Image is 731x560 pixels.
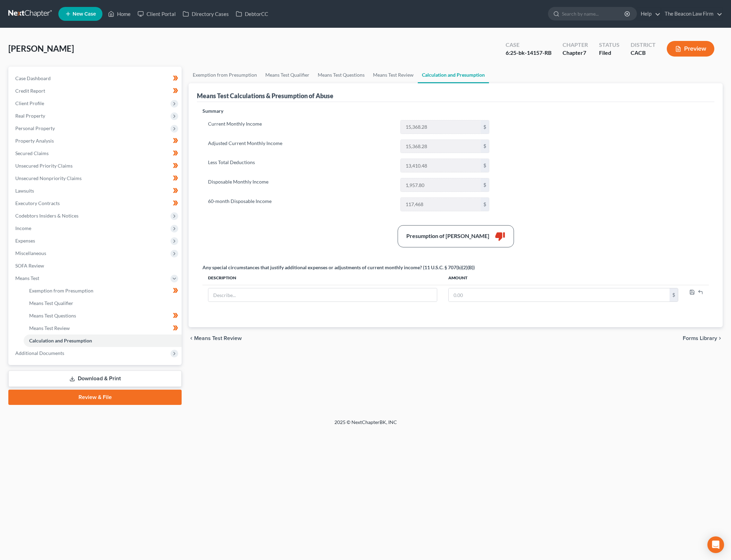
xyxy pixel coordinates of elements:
[15,150,49,156] span: Secured Claims
[406,232,489,240] div: Presumption of [PERSON_NAME]
[8,371,182,387] a: Download & Print
[10,260,182,272] a: SOFA Review
[401,159,481,172] input: 0.00
[418,67,489,83] a: Calculation and Presumption
[15,225,31,231] span: Income
[481,120,489,134] div: $
[10,85,182,97] a: Credit Report
[15,275,39,281] span: Means Test
[15,75,51,81] span: Case Dashboard
[683,336,723,341] button: Forms Library chevron_right
[15,125,55,131] span: Personal Property
[631,41,656,49] div: District
[661,8,722,20] a: The Beacon Law Firm
[717,336,723,341] i: chevron_right
[15,238,35,244] span: Expenses
[8,43,74,53] span: [PERSON_NAME]
[506,41,551,49] div: Case
[189,67,261,83] a: Exemption from Presumption
[15,350,64,356] span: Additional Documents
[15,138,54,144] span: Property Analysis
[189,336,194,341] i: chevron_left
[205,197,397,211] label: 60-month Disposable Income
[506,49,551,57] div: 6:25-bk-14157-RB
[29,288,93,294] span: Exemption from Presumption
[205,120,397,134] label: Current Monthly Income
[10,72,182,85] a: Case Dashboard
[24,309,182,322] a: Means Test Questions
[631,49,656,57] div: CACB
[24,334,182,347] a: Calculation and Presumption
[8,390,182,405] a: Review & File
[208,288,437,302] input: Describe...
[24,285,182,297] a: Exemption from Presumption
[637,8,661,20] a: Help
[481,140,489,153] div: $
[481,159,489,172] div: $
[667,41,714,57] button: Preview
[481,198,489,211] div: $
[683,336,717,341] span: Forms Library
[202,264,475,271] div: Any special circumstances that justify additional expenses or adjustments of current monthly inco...
[10,172,182,185] a: Unsecured Nonpriority Claims
[15,200,60,206] span: Executory Contracts
[707,536,724,553] div: Open Intercom Messenger
[15,263,44,269] span: SOFA Review
[10,160,182,172] a: Unsecured Priority Claims
[134,8,179,20] a: Client Portal
[401,178,481,192] input: 0.00
[202,108,495,114] p: Summary
[481,178,489,192] div: $
[15,100,44,106] span: Client Profile
[24,297,182,309] a: Means Test Qualifier
[314,67,369,83] a: Means Test Questions
[401,120,481,134] input: 0.00
[443,271,684,285] th: Amount
[449,288,670,302] input: 0.00
[583,49,586,56] span: 7
[189,336,242,341] button: chevron_left Means Test Review
[168,419,564,431] div: 2025 © NextChapterBK, INC
[563,49,588,57] div: Chapter
[205,139,397,153] label: Adjusted Current Monthly Income
[261,67,314,83] a: Means Test Qualifier
[10,185,182,197] a: Lawsuits
[197,92,333,100] div: Means Test Calculations & Presumption of Abuse
[205,178,397,192] label: Disposable Monthly Income
[563,41,588,49] div: Chapter
[15,213,78,219] span: Codebtors Insiders & Notices
[205,159,397,172] label: Less Total Deductions
[29,300,73,306] span: Means Test Qualifier
[599,49,620,57] div: Filed
[15,188,34,194] span: Lawsuits
[232,8,272,20] a: DebtorCC
[599,41,620,49] div: Status
[10,197,182,210] a: Executory Contracts
[15,250,46,256] span: Miscellaneous
[10,135,182,147] a: Property Analysis
[10,147,182,160] a: Secured Claims
[15,88,45,94] span: Credit Report
[401,198,481,211] input: 0.00
[105,8,134,20] a: Home
[29,313,76,319] span: Means Test Questions
[670,288,678,302] div: $
[15,175,82,181] span: Unsecured Nonpriority Claims
[15,113,45,119] span: Real Property
[29,325,70,331] span: Means Test Review
[401,140,481,153] input: 0.00
[73,11,96,17] span: New Case
[562,7,625,20] input: Search by name...
[495,231,505,241] i: thumb_down
[194,336,242,341] span: Means Test Review
[24,322,182,334] a: Means Test Review
[15,163,73,169] span: Unsecured Priority Claims
[179,8,232,20] a: Directory Cases
[29,338,92,343] span: Calculation and Presumption
[202,271,443,285] th: Description
[369,67,418,83] a: Means Test Review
